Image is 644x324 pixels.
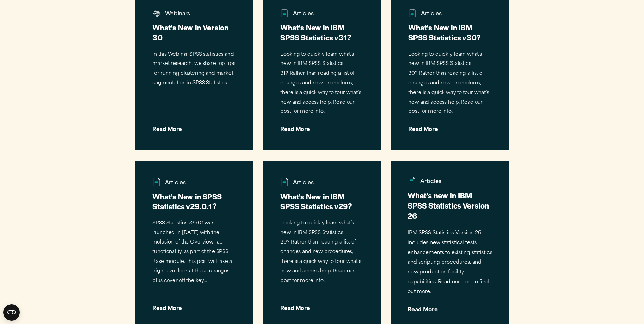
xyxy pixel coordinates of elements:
[3,304,20,321] button: Open CMP widget
[280,10,363,21] span: Articles
[408,302,492,313] span: Read More
[409,10,492,21] span: Articles
[152,10,235,21] span: Webinars
[152,219,235,286] p: SPSS Statistics v29.0.1 was launched in [DATE] with the inclusion of the Overview Tab functionali...
[409,122,492,132] span: Read More
[280,22,363,42] h3: What’s New in IBM SPSS Statistics v31?
[152,50,235,88] p: In this Webinar SPSS statistics and market research, we share top tips for running clustering and...
[152,301,235,311] span: Read More
[409,9,417,17] img: negative documents document
[409,22,492,42] h3: What’s New in IBM SPSS Statistics v30?
[408,229,492,297] p: IBM SPSS Statistics Version 26 includes new statistical tests, enhancements to existing statistic...
[152,191,235,211] h3: What’s New in SPSS Statistics v29.0.1?
[280,219,363,286] p: Looking to quickly learn what’s new in IBM SPSS Statistics 29? Rather than reading a list of chan...
[409,50,492,117] p: Looking to quickly learn what’s new in IBM SPSS Statistics 30? Rather than reading a list of chan...
[280,122,363,132] span: Read More
[152,178,161,186] img: negative documents document
[280,301,363,311] span: Read More
[152,22,235,42] h3: What’s New in Version 30
[408,190,492,221] h3: What’s new in IBM SPSS Statistics Version 26
[280,178,363,190] span: Articles
[152,122,235,132] span: Read More
[152,9,161,17] img: negative core excellence
[280,50,363,117] p: Looking to quickly learn what’s new in IBM SPSS Statistics 31? Rather than reading a list of chan...
[152,178,235,190] span: Articles
[280,191,363,211] h3: What’s New in IBM SPSS Statistics v29?
[280,9,289,17] img: negative documents document
[408,177,416,185] img: negative documents document
[280,178,289,186] img: negative documents document
[408,177,492,188] span: Articles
